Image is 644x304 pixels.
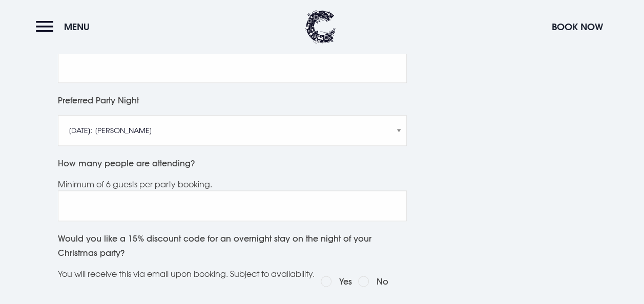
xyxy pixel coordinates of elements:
[58,156,407,170] label: How many people are attending?
[58,266,315,281] p: You will receive this via email upon booking. Subject to availability.
[58,178,407,190] div: Minimum of 6 guests per party booking.
[305,10,336,44] img: Clandeboye Lodge
[377,274,388,289] label: No
[64,21,90,33] span: Menu
[58,231,407,260] label: Would you like a 15% discount code for an overnight stay on the night of your Christmas party?
[58,93,407,107] label: Preferred Party Night
[339,274,352,289] label: Yes
[547,16,608,38] button: Book Now
[36,16,95,38] button: Menu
